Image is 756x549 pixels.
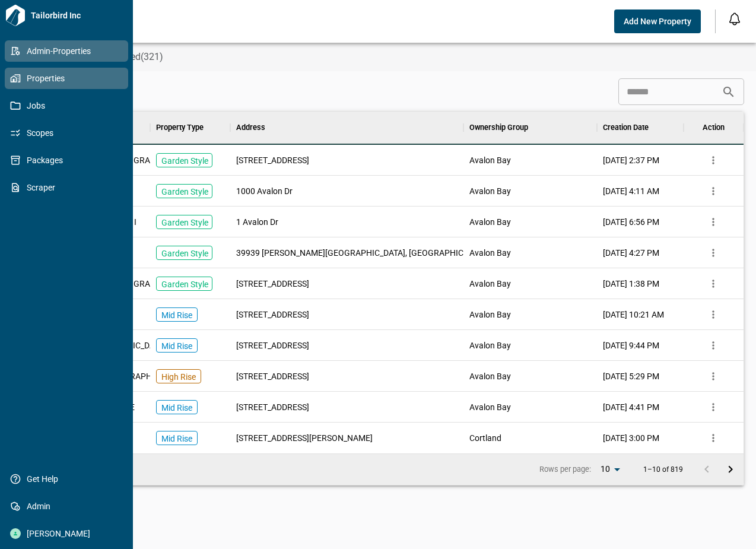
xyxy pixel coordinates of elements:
span: [STREET_ADDRESS] [236,401,309,413]
div: Creation Date [597,111,684,144]
span: [DATE] 1:38 PM [603,278,659,290]
span: [DATE] 3:00 PM [603,432,659,444]
span: [DATE] 4:41 PM [603,401,659,413]
p: Mid Rise [161,433,192,445]
button: more [704,151,722,169]
p: High Rise [161,371,196,383]
div: Address [230,111,463,144]
span: [STREET_ADDRESS] [236,370,309,382]
span: Avalon Bay [469,185,511,197]
a: Properties [5,68,128,89]
div: Action [703,111,725,144]
span: Avalon Bay [469,278,511,290]
span: [DATE] 6:56 PM [603,216,659,228]
span: Archived(321) [104,51,163,63]
span: Avalon Bay [469,154,511,166]
button: more [704,182,722,200]
div: Creation Date [603,111,649,144]
p: Garden Style [161,247,208,259]
button: more [704,244,722,262]
span: [DATE] 5:29 PM [603,370,659,382]
button: more [704,337,722,354]
p: Garden Style [161,278,208,290]
button: more [704,306,722,323]
p: Mid Rise [161,309,192,321]
div: Address [236,111,265,144]
span: Avalon Bay [469,370,511,382]
span: 39939 [PERSON_NAME][GEOGRAPHIC_DATA], [GEOGRAPHIC_DATA], [US_STATE], [GEOGRAPHIC_DATA] [236,247,618,259]
p: Garden Style [161,217,208,229]
p: 1–10 of 819 [643,466,683,474]
button: more [704,429,722,447]
span: Admin [21,500,117,512]
span: [DATE] 10:21 AM [603,309,664,320]
button: more [704,213,722,231]
div: Property Name [43,111,150,144]
span: [STREET_ADDRESS] [236,154,309,166]
a: Packages [5,150,128,171]
p: Garden Style [161,186,208,198]
button: Go to next page [719,458,742,481]
span: Avalon Bay [469,401,511,413]
div: Property Type [150,111,230,144]
div: Property Type [156,111,204,144]
span: Avalon Bay [469,309,511,320]
span: Cortland [469,432,501,444]
div: Ownership Group [469,111,528,144]
button: more [704,275,722,293]
p: Garden Style [161,155,208,167]
span: [DATE] 4:27 PM [603,247,659,259]
span: [DATE] 2:37 PM [603,154,659,166]
span: [DATE] 4:11 AM [603,185,659,197]
p: Mid Rise [161,340,192,352]
span: 1000 Avalon Dr [236,185,293,197]
a: Scraper [5,177,128,198]
a: Jobs [5,95,128,116]
div: Action [684,111,744,144]
button: Add New Property [614,9,701,33]
span: Packages [21,154,117,166]
span: Admin-Properties [21,45,117,57]
span: Avalon Bay [469,339,511,351]
span: [STREET_ADDRESS] [236,278,309,290]
a: Scopes [5,122,128,144]
p: Rows per page: [539,464,591,475]
span: [PERSON_NAME] [21,528,117,540]
span: Tailorbird Inc [26,9,128,21]
p: Mid Rise [161,402,192,414]
span: Avalon Bay [469,216,511,228]
span: Get Help [21,473,117,485]
span: Scopes [21,127,117,139]
span: [STREET_ADDRESS] [236,339,309,351]
span: Properties [21,72,117,84]
a: Admin-Properties [5,40,128,62]
span: 1 Avalon Dr [236,216,278,228]
span: [STREET_ADDRESS][PERSON_NAME] [236,432,373,444]
a: Admin [5,496,128,517]
span: Add New Property [624,15,691,27]
span: [STREET_ADDRESS] [236,309,309,320]
span: [DATE] 9:44 PM [603,339,659,351]
button: Open notification feed [725,9,744,28]
span: Jobs [21,100,117,112]
div: Ownership Group [463,111,597,144]
button: more [704,398,722,416]
button: more [704,367,722,385]
div: 10 [596,461,624,478]
span: Avalon Bay [469,247,511,259]
div: base tabs [31,43,756,71]
span: Scraper [21,182,117,193]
